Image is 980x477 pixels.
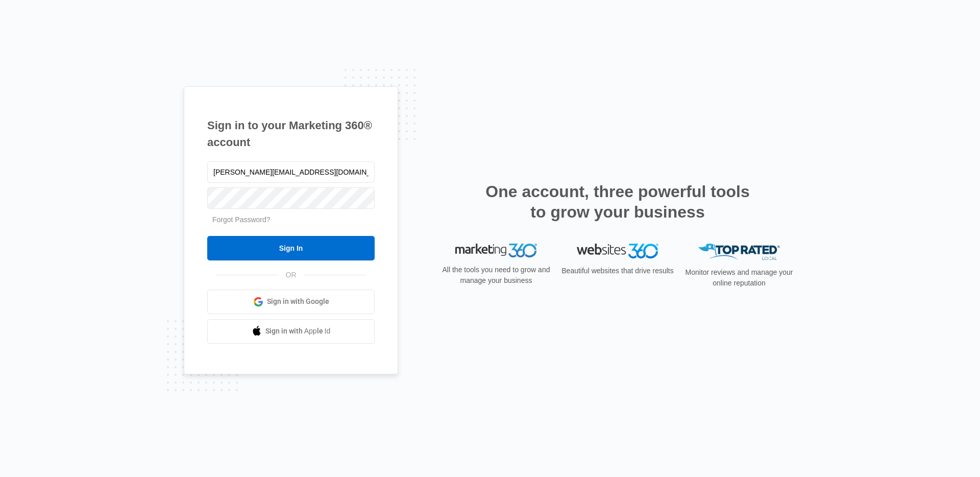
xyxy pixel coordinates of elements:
h2: One account, three powerful tools to grow your business [482,181,753,222]
a: Forgot Password? [212,216,271,224]
img: Marketing 360 [455,244,537,258]
input: Email [207,161,375,183]
input: Sign In [207,236,375,260]
h1: Sign in to your Marketing 360® account [207,117,375,151]
a: Sign in with Apple Id [207,319,375,344]
img: Websites 360 [577,244,658,258]
span: Sign in with Google [267,296,329,307]
span: Sign in with Apple Id [265,326,331,337]
a: Sign in with Google [207,290,375,314]
p: All the tools you need to grow and manage your business [439,265,553,286]
p: Beautiful websites that drive results [560,266,675,276]
p: Monitor reviews and manage your online reputation [682,267,796,289]
span: OR [279,270,304,280]
img: Top Rated Local [698,244,780,260]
